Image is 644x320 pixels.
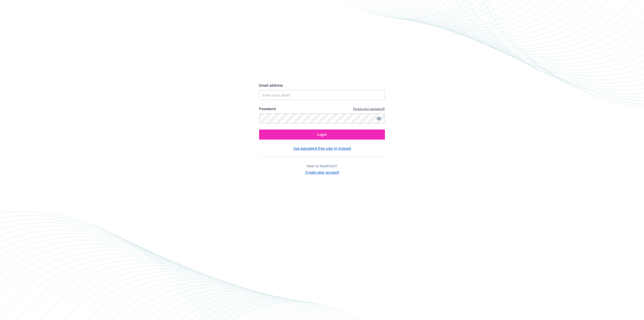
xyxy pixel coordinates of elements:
[305,169,339,175] button: Create your account
[259,65,307,73] img: Newfront logo
[259,113,385,123] input: Enter your password
[259,83,283,88] span: Email address
[259,106,276,111] label: Password
[353,107,385,111] a: Forgot your password?
[376,115,382,121] a: Show password
[259,90,385,100] input: Enter your email
[317,132,327,137] span: Login
[307,164,337,168] span: New to Newfront?
[259,130,385,140] button: Login
[293,146,351,151] button: Use password-free sign in instead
